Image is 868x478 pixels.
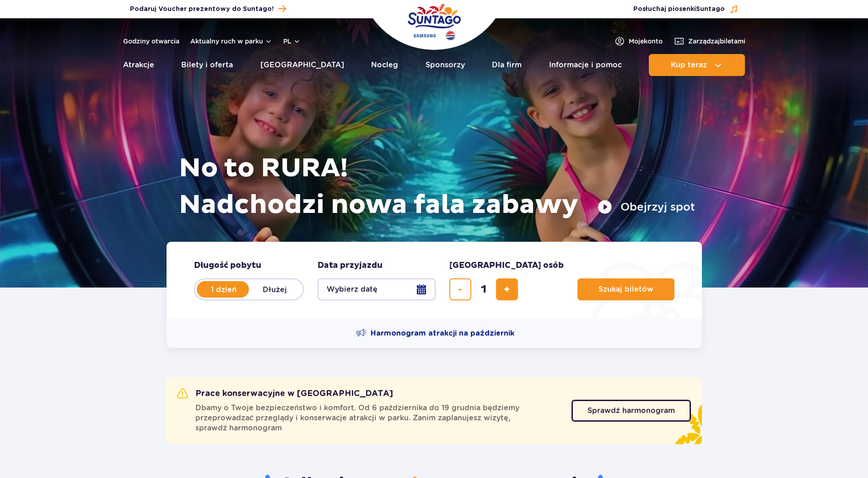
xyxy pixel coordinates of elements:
label: 1 dzień [198,280,250,299]
span: Harmonogram atrakcji na październik [371,328,514,338]
a: [GEOGRAPHIC_DATA] [260,54,344,76]
h1: No to RURA! Nadchodzi nowa fala zabawy [179,150,695,223]
a: Nocleg [371,54,398,76]
span: Podaruj Voucher prezentowy do Suntago! [130,5,274,14]
span: Dbamy o Twoje bezpieczeństwo i komfort. Od 6 października do 19 grudnia będziemy przeprowadzać pr... [195,403,561,433]
span: Data przyjazdu [318,260,383,271]
span: Długość pobytu [194,260,261,271]
a: Atrakcje [123,54,154,76]
span: Moje konto [629,37,663,46]
label: Dłużej [249,280,301,299]
span: Suntago [696,6,725,12]
span: Szukaj biletów [598,285,653,293]
button: pl [283,37,301,46]
span: Zarządzaj biletami [688,37,745,46]
button: Aktualny ruch w parku [190,38,272,45]
input: liczba biletów [473,278,495,300]
a: Harmonogram atrakcji na październik [356,328,514,339]
a: Zarządzajbiletami [674,36,745,47]
span: [GEOGRAPHIC_DATA] osób [449,260,564,271]
button: Posłuchaj piosenkiSuntago [633,5,739,14]
button: Obejrzyj spot [598,200,695,214]
button: Szukaj biletów [577,278,674,300]
button: dodaj bilet [496,278,518,300]
a: Podaruj Voucher prezentowy do Suntago! [130,3,286,15]
a: Godziny otwarcia [123,37,179,46]
span: Posłuchaj piosenki [633,5,725,14]
span: Sprawdź harmonogram [588,407,675,414]
button: Kup teraz [649,54,745,76]
span: Kup teraz [671,61,707,69]
a: Informacje i pomoc [549,54,622,76]
form: Planowanie wizyty w Park of Poland [167,242,702,319]
h2: Prace konserwacyjne w [GEOGRAPHIC_DATA] [177,388,393,399]
a: Dla firm [492,54,522,76]
a: Bilety i oferta [181,54,233,76]
a: Sprawdź harmonogram [571,400,691,422]
a: Mojekonto [614,36,663,47]
a: Sponsorzy [426,54,465,76]
button: usuń bilet [449,278,471,300]
button: Wybierz datę [318,278,436,300]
